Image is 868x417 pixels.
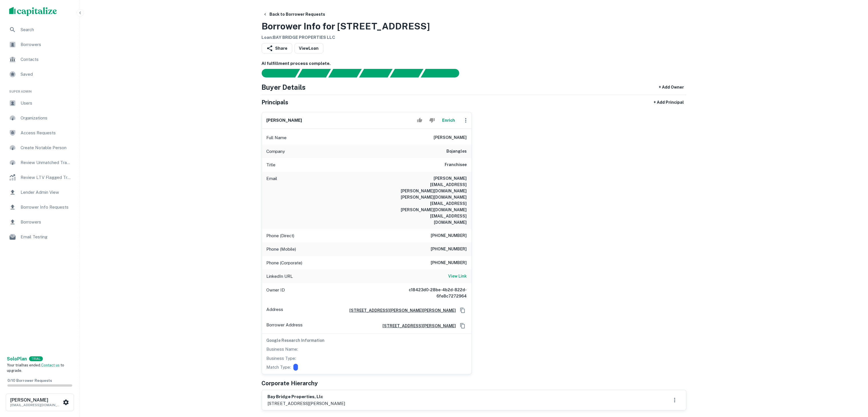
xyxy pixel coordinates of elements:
[262,82,306,92] h4: Buyer Details
[345,307,456,314] a: [STREET_ADDRESS][PERSON_NAME][PERSON_NAME]
[378,323,456,329] h6: [STREET_ADDRESS][PERSON_NAME]
[21,115,72,121] span: Organizations
[267,287,285,299] p: Owner ID
[21,234,72,240] span: Email Testing
[267,232,295,239] p: Phone (Direct)
[262,60,686,67] h6: AI fulfillment process complete.
[21,174,72,181] span: Review LTV Flagged Transactions
[267,175,277,226] p: Email
[268,394,345,400] h6: bay bridge properties, llc
[267,246,296,253] p: Phone (Mobile)
[431,232,467,239] h6: [PHONE_NUMBER]
[262,19,430,33] h3: Borrower Info for [STREET_ADDRESS]
[267,346,298,353] p: Business Name:
[5,38,75,51] a: Borrowers
[267,337,467,344] h6: Google Research Information
[427,115,437,126] button: Reject
[261,9,328,19] button: Back to Borrower Requests
[262,379,318,388] h5: Corporate Hierarchy
[5,53,75,66] a: Contacts
[5,67,75,81] a: Saved
[267,134,287,141] p: Full Name
[5,156,75,169] a: Review Unmatched Transactions
[10,402,62,408] p: [EMAIL_ADDRESS][DOMAIN_NAME]
[267,306,283,315] p: Address
[21,204,72,211] span: Borrower Info Requests
[415,115,425,126] button: Accept
[5,111,75,125] a: Organizations
[21,159,72,166] span: Review Unmatched Transactions
[5,96,75,110] a: Users
[262,43,292,53] button: Share
[5,23,75,37] a: Search
[41,363,60,367] a: Contact us
[398,287,467,299] h6: c18423d0-28be-4b2d-822d-6fe8c7272964
[7,363,64,373] span: Your trial has ended. to upgrade.
[398,175,467,226] h6: [PERSON_NAME][EMAIL_ADDRESS][PERSON_NAME][DOMAIN_NAME] [PERSON_NAME][DOMAIN_NAME][EMAIL_ADDRESS][...
[21,41,72,48] span: Borrowers
[447,148,467,155] h6: bojangles
[328,69,362,77] div: Documents found, AI parsing details...
[7,356,27,362] strong: Solo Plan
[5,200,75,214] a: Borrower Info Requests
[839,371,868,399] div: Chat Widget
[5,215,75,229] a: Borrowers
[262,34,430,41] h6: Loan : BAY BRIDGE PROPERTIES LLC
[7,378,52,383] span: 0 / 10 Borrower Requests
[448,273,467,279] h6: View Link
[21,71,72,78] span: Saved
[268,400,345,407] p: [STREET_ADDRESS][PERSON_NAME]
[267,355,296,362] p: Business Type:
[10,398,62,402] h6: [PERSON_NAME]
[390,69,423,77] div: Principals found, still searching for contact information. This may take time...
[255,69,298,77] div: Sending borrower request to AI...
[5,126,75,140] a: Access Requests
[7,356,27,362] a: SoloPlan
[458,322,467,330] button: Copy Address
[21,56,72,63] span: Contacts
[652,97,686,107] button: + Add Principal
[267,364,291,371] p: Match Type:
[6,394,74,411] button: [PERSON_NAME][EMAIL_ADDRESS][DOMAIN_NAME]
[21,189,72,196] span: Lender Admin View
[431,260,467,266] h6: [PHONE_NUMBER]
[458,306,467,315] button: Copy Address
[5,230,75,244] a: Email Testing
[267,273,293,280] p: LinkedIn URL
[5,171,75,184] a: Review LTV Flagged Transactions
[5,185,75,199] a: Lender Admin View
[5,141,75,155] a: Create Notable Person
[440,115,458,126] button: Enrich
[434,134,467,141] h6: [PERSON_NAME]
[267,260,303,266] p: Phone (Corporate)
[29,356,43,361] div: TRIAL
[5,82,75,96] li: Super Admin
[359,69,392,77] div: Principals found, AI now looking for contact information...
[21,144,72,151] span: Create Notable Person
[9,7,57,16] img: capitalize-logo.png
[657,82,686,92] button: + Add Owner
[431,246,467,253] h6: [PHONE_NUMBER]
[267,148,285,155] p: Company
[21,219,72,226] span: Borrowers
[267,322,303,330] p: Borrower Address
[21,129,72,136] span: Access Requests
[448,273,467,280] a: View Link
[421,69,466,77] div: AI fulfillment process complete.
[262,98,289,107] h5: Principals
[297,69,331,77] div: Your request is received and processing...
